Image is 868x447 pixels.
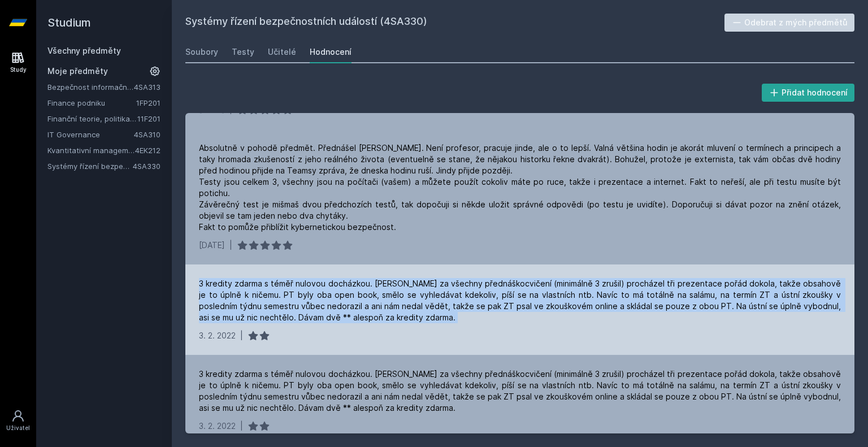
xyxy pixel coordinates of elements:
[185,14,724,32] h2: Systémy řízení bezpečnostních událostí (4SA330)
[240,420,243,432] div: |
[137,114,160,123] a: 11F201
[2,45,34,80] a: Study
[47,46,121,55] a: Všechny předměty
[199,240,225,251] div: [DATE]
[199,278,841,323] div: 3 kredity zdarma s téměř nulovou docházkou. [PERSON_NAME] za všechny přednáškocvičení (minimálně ...
[229,240,232,251] div: |
[268,41,296,63] a: Učitelé
[135,146,160,155] a: 4EK212
[134,130,160,139] a: 4SA310
[310,46,351,58] div: Hodnocení
[133,162,160,171] a: 4SA330
[47,81,134,93] a: Bezpečnost informačních systémů
[185,41,218,63] a: Soubory
[47,160,133,172] a: Systémy řízení bezpečnostních událostí
[47,129,134,140] a: IT Governance
[199,368,841,414] div: 3 kredity zdarma s téměř nulovou docházkou. [PERSON_NAME] za všechny přednáškocvičení (minimálně ...
[47,145,135,156] a: Kvantitativní management
[724,14,855,32] button: Odebrat z mých předmětů
[240,330,243,341] div: |
[310,41,351,63] a: Hodnocení
[232,46,254,58] div: Testy
[199,142,841,233] div: Absolutně v pohodě předmět. Přednášel [PERSON_NAME]. Není profesor, pracuje jinde, ale o to lepší...
[199,330,236,341] div: 3. 2. 2022
[268,46,296,58] div: Učitelé
[47,97,136,109] a: Finance podniku
[232,41,254,63] a: Testy
[6,424,30,432] div: Uživatel
[762,84,855,102] button: Přidat hodnocení
[47,113,137,124] a: Finanční teorie, politika a instituce
[47,66,108,77] span: Moje předměty
[2,403,34,438] a: Uživatel
[199,420,236,432] div: 3. 2. 2022
[136,98,160,107] a: 1FP201
[134,83,160,92] a: 4SA313
[185,46,218,58] div: Soubory
[10,66,27,74] div: Study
